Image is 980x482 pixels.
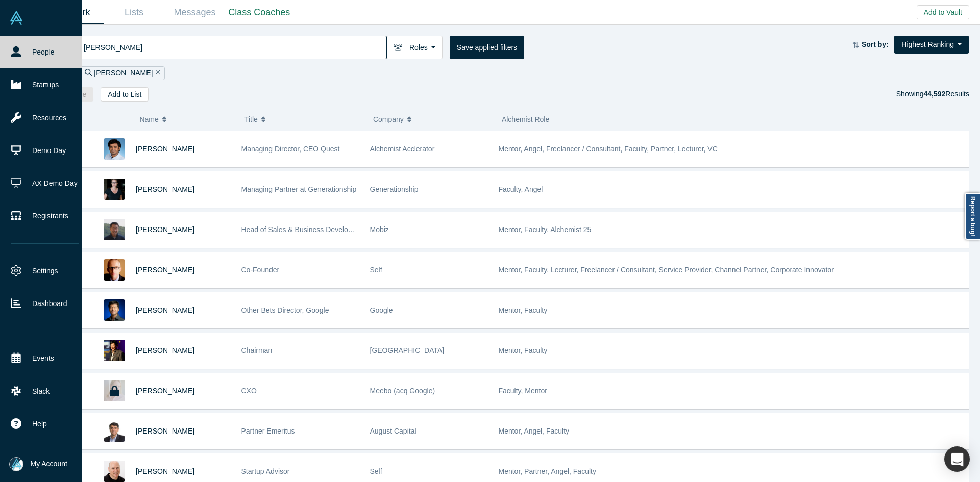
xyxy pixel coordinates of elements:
a: [PERSON_NAME] [136,346,194,354]
span: Self [370,467,382,475]
button: Name [139,109,234,130]
span: Mentor, Faculty [499,306,548,314]
a: [PERSON_NAME] [136,145,194,153]
span: Mentor, Partner, Angel, Faculty [499,467,596,475]
span: Generationship [370,185,419,193]
a: [PERSON_NAME] [136,266,194,274]
strong: Sort by: [862,40,889,48]
a: [PERSON_NAME] [136,427,194,435]
span: Other Bets Director, Google [241,306,329,314]
span: August Capital [370,427,416,435]
img: Alchemist Vault Logo [9,11,23,25]
img: Steven Kan's Profile Image [104,299,125,321]
img: Rachel Chalmers's Profile Image [104,179,125,200]
div: Showing [896,87,969,102]
img: Mia Scott's Account [9,457,23,471]
button: Save applied filters [450,36,524,59]
span: Managing Partner at Generationship [241,185,357,193]
span: Mentor, Faculty, Lecturer, Freelancer / Consultant, Service Provider, Channel Partner, Corporate ... [499,266,834,274]
span: Meebo (acq Google) [370,387,435,395]
strong: 44,592 [923,90,945,98]
img: Vivek Mehra's Profile Image [104,420,125,442]
a: [PERSON_NAME] [136,185,194,193]
span: Alchemist Acclerator [370,145,435,153]
button: Company [373,109,491,130]
a: [PERSON_NAME] [136,467,194,475]
a: Lists [104,1,164,24]
button: Add to Vault [917,5,969,19]
input: Search by name, title, company, summary, expertise, investment criteria or topics of focus [83,35,386,59]
span: Mentor, Faculty [499,346,548,354]
img: Gnani Palanikumar's Profile Image [104,138,125,160]
a: [PERSON_NAME] [136,387,194,395]
button: Title [244,109,362,130]
img: Adam Frankl's Profile Image [104,461,125,482]
span: Mentor, Angel, Freelancer / Consultant, Faculty, Partner, Lecturer, VC [499,145,718,153]
span: Results [923,90,969,98]
button: Roles [386,36,443,59]
span: Managing Director, CEO Quest [241,145,340,153]
span: Self [370,266,382,274]
span: Startup Advisor [241,467,290,475]
button: Highest Ranking [894,36,969,54]
span: Google [370,306,393,314]
button: My Account [9,457,67,471]
span: Help [32,419,47,429]
img: Michael Chang's Profile Image [104,219,125,240]
span: Faculty, Mentor [499,387,547,395]
span: Company [373,109,404,130]
span: [GEOGRAPHIC_DATA] [370,346,445,354]
div: [PERSON_NAME] [80,66,165,80]
span: Alchemist Role [502,115,549,123]
button: Remove Filter [153,67,160,79]
span: Partner Emeritus [241,427,295,435]
a: [PERSON_NAME] [136,306,194,314]
a: Class Coaches [225,1,293,24]
span: CXO [241,387,257,395]
span: Faculty, Angel [499,185,543,193]
span: Name [139,109,158,130]
img: Robert Winder's Profile Image [104,259,125,281]
span: Co-Founder [241,266,280,274]
a: Report a bug! [965,193,980,240]
span: Title [244,109,258,130]
a: Messages [164,1,225,24]
span: My Account [31,459,67,469]
span: Mentor, Angel, Faculty [499,427,570,435]
span: Head of Sales & Business Development (interim) [241,225,396,234]
span: Mentor, Faculty, Alchemist 25 [499,225,592,234]
button: Add to List [101,87,149,102]
span: Mobiz [370,225,389,234]
span: Chairman [241,346,273,354]
a: [PERSON_NAME] [136,225,194,234]
img: Timothy Chou's Profile Image [104,340,125,361]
